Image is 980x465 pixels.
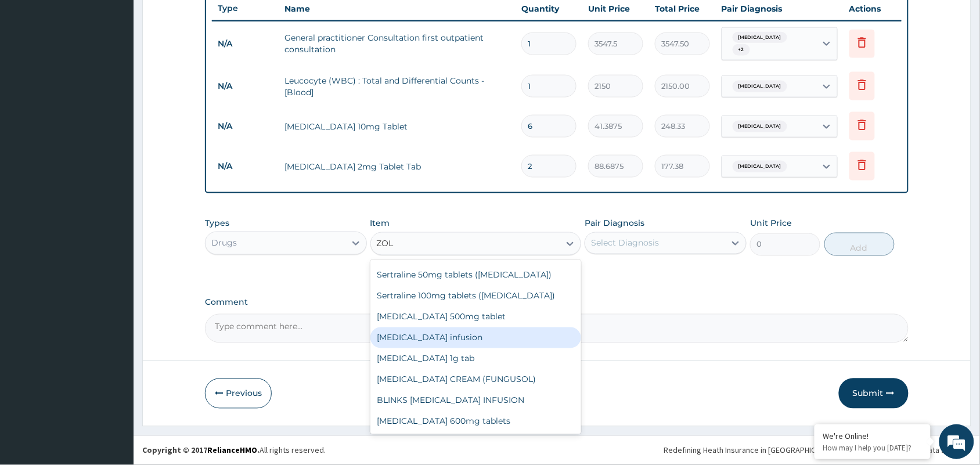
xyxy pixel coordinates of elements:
[370,390,582,411] div: BLINKS [MEDICAL_DATA] INFUSION
[21,58,47,87] img: d_794563401_company_1708531726252_794563401
[279,155,516,178] td: [MEDICAL_DATA] 2mg Tablet Tab
[212,33,279,55] td: N/A
[205,219,229,229] label: Types
[279,26,516,61] td: General practitioner Consultation first outpatient consultation
[585,218,644,229] label: Pair Diagnosis
[205,379,272,409] button: Previous
[370,307,582,327] div: [MEDICAL_DATA] 500mg tablet
[824,233,895,256] button: Add
[750,218,792,229] label: Unit Price
[823,431,922,441] div: We're Online!
[733,44,750,56] span: + 2
[370,348,582,369] div: [MEDICAL_DATA] 1g tab
[212,156,279,177] td: N/A
[190,6,218,34] div: Minimize live chat window
[370,411,582,432] div: [MEDICAL_DATA] 600mg tablets
[279,69,516,104] td: Leucocyte (WBC) : Total and Differential Counts - [Blood]
[134,435,980,465] footer: All rights reserved.
[370,432,582,453] div: [MEDICAL_DATA] 400mg tablets
[370,327,582,348] div: [MEDICAL_DATA] infusion
[212,116,279,137] td: N/A
[370,369,582,390] div: [MEDICAL_DATA] CREAM (FUNGUSOL)
[142,445,260,456] strong: Copyright © 2017 .
[207,445,257,456] a: RelianceHMO
[60,65,195,80] div: Chat with us now
[823,443,922,453] p: How may I help you today?
[370,265,582,286] div: Sertraline 50mg tablets ([MEDICAL_DATA])
[839,379,909,409] button: Submit
[733,32,787,44] span: [MEDICAL_DATA]
[664,445,971,456] div: Redefining Heath Insurance in [GEOGRAPHIC_DATA] using Telemedicine and Data Science!
[212,75,279,97] td: N/A
[591,237,659,249] div: Select Diagnosis
[211,237,237,249] div: Drugs
[279,115,516,138] td: [MEDICAL_DATA] 10mg Tablet
[733,81,787,92] span: [MEDICAL_DATA]
[67,146,160,264] span: We're online!
[6,317,221,358] textarea: Type your message and hit 'Enter'
[370,218,390,229] label: Item
[733,121,787,132] span: [MEDICAL_DATA]
[370,286,582,307] div: Sertraline 100mg tablets ([MEDICAL_DATA])
[733,161,787,172] span: [MEDICAL_DATA]
[205,298,909,308] label: Comment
